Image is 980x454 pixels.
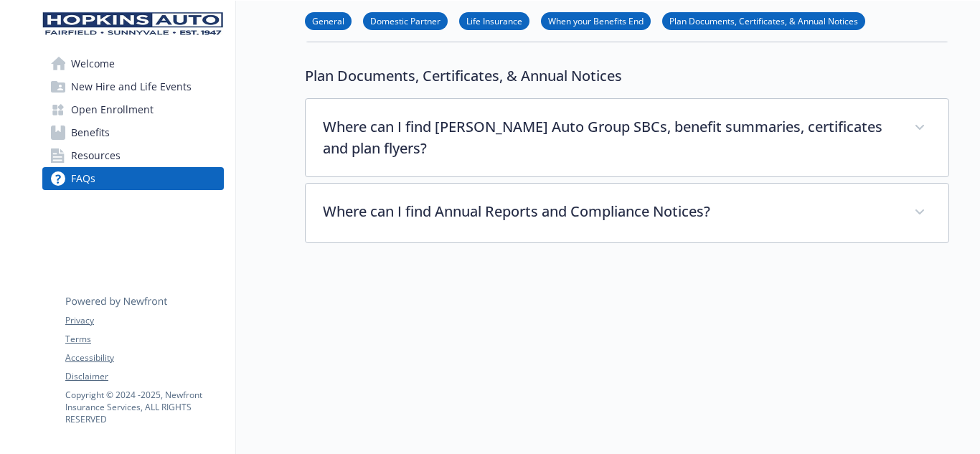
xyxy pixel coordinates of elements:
[42,167,224,190] a: FAQs
[363,14,448,27] a: Domestic Partner
[71,52,115,75] span: Welcome
[71,144,121,167] span: Resources
[71,98,154,121] span: Open Enrollment
[42,75,224,98] a: New Hire and Life Events
[305,14,352,27] a: General
[42,98,224,121] a: Open Enrollment
[65,333,223,346] a: Terms
[306,184,948,242] div: Where can I find Annual Reports and Compliance Notices?
[662,14,865,27] a: Plan Documents, Certificates, & Annual Notices
[305,65,949,87] p: Plan Documents, Certificates, & Annual Notices
[71,121,110,144] span: Benefits
[71,75,192,98] span: New Hire and Life Events
[65,314,223,327] a: Privacy
[65,370,223,383] a: Disclaimer
[42,121,224,144] a: Benefits
[42,52,224,75] a: Welcome
[323,116,897,159] p: Where can I find [PERSON_NAME] Auto Group SBCs, benefit summaries, certificates and plan flyers?
[541,14,651,27] a: When your Benefits End
[65,351,223,364] a: Accessibility
[65,389,223,425] p: Copyright © 2024 - 2025 , Newfront Insurance Services, ALL RIGHTS RESERVED
[459,14,529,27] a: Life Insurance
[323,201,897,222] p: Where can I find Annual Reports and Compliance Notices?
[42,144,224,167] a: Resources
[71,167,95,190] span: FAQs
[306,99,948,176] div: Where can I find [PERSON_NAME] Auto Group SBCs, benefit summaries, certificates and plan flyers?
